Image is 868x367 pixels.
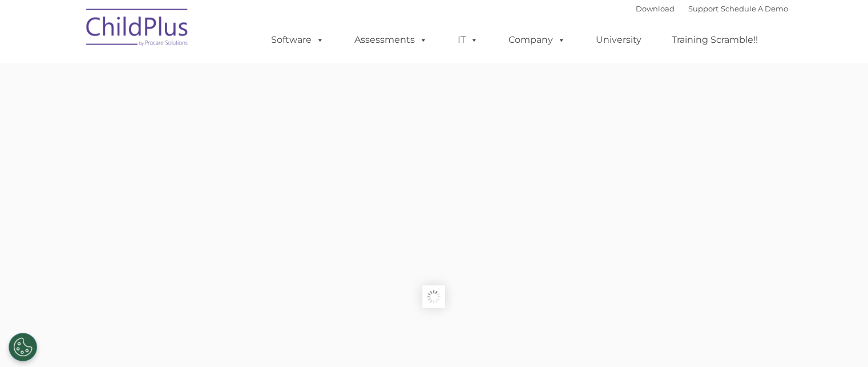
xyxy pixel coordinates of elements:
font: | [636,4,788,13]
img: ChildPlus by Procare Solutions [80,1,195,58]
a: Schedule A Demo [721,4,788,13]
a: Training Scramble!! [660,29,769,51]
a: Assessments [343,29,439,51]
a: Download [636,4,675,13]
button: Cookies Settings [9,333,37,361]
a: Support [688,4,718,13]
a: IT [446,29,490,51]
a: Company [497,29,577,51]
a: Software [260,29,336,51]
a: University [584,29,653,51]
